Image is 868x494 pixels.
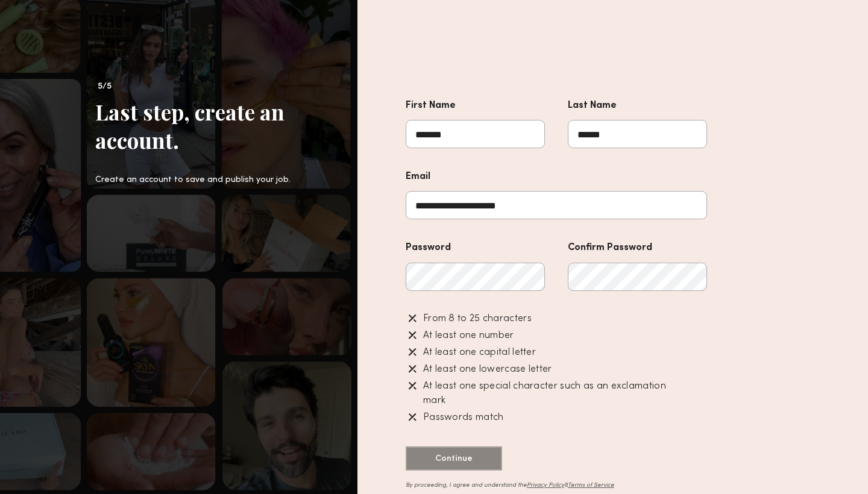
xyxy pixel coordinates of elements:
a: Terms of Service [568,483,614,488]
div: First Name [406,98,545,114]
div: At least one special character such as an exclamation mark [414,379,690,408]
div: From 8 to 25 characters [414,311,690,326]
div: Password [406,240,545,256]
div: 5/5 [95,80,321,94]
div: Last step, create an account. [95,98,321,154]
input: Email [406,191,707,219]
input: Last Name [568,120,707,148]
div: By proceeding, I agree and understand the & [406,483,707,489]
div: Last Name [568,98,707,114]
div: At least one number [414,328,690,343]
div: Confirm Password [568,240,707,256]
div: At least one capital letter [414,345,690,360]
input: Confirm Password [568,263,707,291]
div: Create an account to save and publish your job. [95,174,321,186]
input: Password [406,263,545,291]
div: At least one lowercase letter [414,362,690,377]
div: Passwords match [414,410,690,425]
a: Privacy Policy [527,483,564,488]
input: First Name [406,120,545,148]
div: Email [406,169,707,185]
